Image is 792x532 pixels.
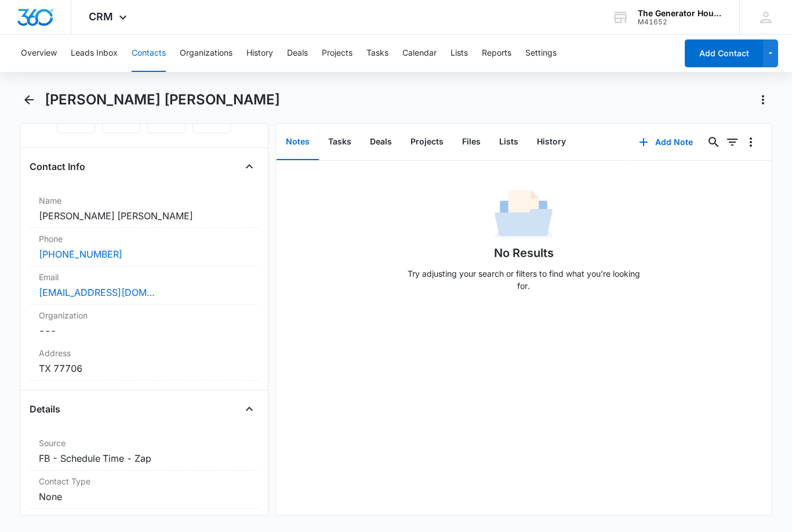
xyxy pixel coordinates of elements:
div: account id [638,18,722,26]
dd: TX 77706 [39,361,249,375]
button: Overflow Menu [742,133,760,151]
button: Search... [704,133,723,151]
div: SourceFB - Schedule Time - Zap [30,432,259,471]
button: Actions [754,91,772,109]
label: Phone [39,233,249,245]
button: Deals [361,124,401,160]
button: Tasks [366,35,388,72]
button: Projects [322,35,353,72]
h1: [PERSON_NAME] [PERSON_NAME] [45,91,280,108]
div: Contact TypeNone [30,471,259,509]
label: Address [39,347,249,359]
h4: Contact Info [30,160,85,173]
label: Name [39,194,249,207]
div: Name[PERSON_NAME] [PERSON_NAME] [30,190,259,228]
div: Phone[PHONE_NUMBER] [30,228,259,266]
div: Organization--- [30,305,259,342]
div: account name [638,9,722,18]
button: Reports [482,35,511,72]
label: Contact Type [39,475,249,487]
a: [PHONE_NUMBER] [39,247,122,261]
label: Contact Status [39,513,249,526]
button: Settings [525,35,557,72]
dd: [PERSON_NAME] [PERSON_NAME] [39,209,249,223]
button: Back [20,91,38,109]
button: Overview [21,35,57,72]
h1: No Results [494,244,554,262]
button: Deals [287,35,308,72]
button: Lists [451,35,468,72]
button: History [246,35,273,72]
label: Source [39,437,249,449]
img: No Data [495,186,553,244]
button: Tasks [319,124,361,160]
dd: --- [39,324,249,338]
button: Contacts [132,35,166,72]
dd: FB - Schedule Time - Zap [39,451,249,465]
div: AddressTX 77706 [30,342,259,381]
h4: Details [30,402,60,416]
button: Calendar [402,35,437,72]
button: Organizations [180,35,232,72]
label: Email [39,271,249,283]
button: Add Note [627,128,704,156]
a: [EMAIL_ADDRESS][DOMAIN_NAME] [39,285,155,299]
button: Filters [723,133,742,151]
button: Files [453,124,490,160]
button: Close [240,400,259,418]
span: CRM [89,10,113,23]
div: Email[EMAIL_ADDRESS][DOMAIN_NAME] [30,266,259,305]
button: History [528,124,575,160]
button: Lists [490,124,528,160]
button: Projects [401,124,453,160]
button: Notes [277,124,319,160]
dd: None [39,490,249,504]
button: Add Contact [685,39,763,67]
button: Close [240,157,259,176]
p: Try adjusting your search or filters to find what you’re looking for. [402,267,645,292]
button: Leads Inbox [71,35,118,72]
label: Organization [39,309,249,321]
